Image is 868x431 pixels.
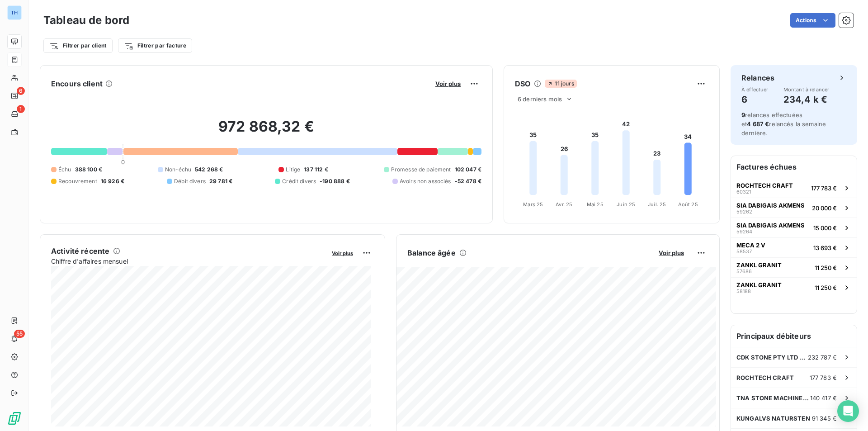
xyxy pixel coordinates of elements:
tspan: Mars 25 [523,201,543,208]
div: Open Intercom Messenger [837,400,859,422]
span: 59262 [736,209,752,214]
span: 13 693 € [813,244,837,251]
span: ROCHTECH CRAFT [736,374,794,381]
span: 177 783 € [811,185,837,192]
button: Voir plus [433,80,463,88]
span: Voir plus [332,250,353,256]
span: À effectuer [741,87,769,92]
span: 91 345 € [812,415,837,422]
button: MECA 2 V5853713 693 € [731,237,857,257]
span: 6 [17,87,25,95]
button: Filtrer par client [43,38,113,53]
button: Voir plus [656,249,687,257]
h4: 6 [741,92,769,107]
span: 60321 [736,189,751,194]
span: -190 888 € [320,177,350,185]
h6: DSO [515,78,530,89]
button: Filtrer par facture [118,38,192,53]
span: Voir plus [659,249,684,256]
button: ZANKL GRANIT5818811 250 € [731,277,857,297]
span: 388 100 € [75,166,102,174]
span: -52 478 € [455,177,481,185]
span: 15 000 € [813,224,837,232]
button: Voir plus [329,249,356,257]
span: Recouvrement [58,177,97,185]
button: SIA DABIGAIS AKMENS5926415 000 € [731,218,857,237]
span: 177 783 € [810,374,837,381]
h6: Encours client [51,78,103,89]
tspan: Avr. 25 [556,201,572,208]
h6: Relances [741,72,774,83]
span: CDK STONE PTY LTD ([GEOGRAPHIC_DATA]) [736,354,808,361]
button: Actions [790,13,835,28]
tspan: Juil. 25 [648,201,666,208]
span: Voir plus [435,80,461,87]
span: relances effectuées et relancés la semaine dernière. [741,111,826,137]
span: 11 250 € [815,264,837,271]
span: Chiffre d'affaires mensuel [51,256,325,266]
h6: Balance âgée [407,247,456,258]
span: TNA STONE MACHINERY INC. [736,394,810,402]
button: ROCHTECH CRAFT60321177 783 € [731,178,857,198]
span: 29 781 € [209,177,232,185]
span: 16 926 € [101,177,124,185]
span: 9 [741,111,745,118]
span: 11 250 € [815,284,837,291]
span: Débit divers [174,177,206,185]
span: 0 [121,158,125,166]
img: Logo LeanPay [7,411,22,426]
span: Non-échu [165,166,191,174]
span: ZANKL GRANIT [736,261,782,269]
span: MECA 2 V [736,242,765,249]
h3: Tableau de bord [43,12,129,28]
h2: 972 868,32 € [51,118,481,145]
div: TH [7,5,22,20]
h6: Factures échues [731,156,857,178]
span: SIA DABIGAIS AKMENS [736,222,805,229]
span: KUNGALVS NATURSTEN [736,415,810,422]
span: Crédit divers [282,177,316,185]
h6: Activité récente [51,246,109,256]
span: 59264 [736,229,752,234]
span: Échu [58,166,71,174]
span: 58188 [736,289,751,294]
span: 55 [14,330,25,338]
span: 57686 [736,269,752,274]
a: 1 [7,107,21,121]
span: ROCHTECH CRAFT [736,182,793,189]
button: SIA DABIGAIS AKMENS5926220 000 € [731,198,857,218]
span: Montant à relancer [783,87,830,92]
tspan: Mai 25 [587,201,604,208]
span: SIA DABIGAIS AKMENS [736,202,805,209]
a: 6 [7,89,21,103]
span: ZANKL GRANIT [736,281,782,289]
h6: Principaux débiteurs [731,325,857,347]
span: Litige [286,166,300,174]
span: 137 112 € [304,166,328,174]
span: Promesse de paiement [391,166,451,174]
span: 542 268 € [195,166,223,174]
span: 232 787 € [808,354,837,361]
button: ZANKL GRANIT5768611 250 € [731,257,857,277]
span: 102 047 € [455,166,481,174]
span: 20 000 € [812,204,837,212]
span: 58537 [736,249,752,254]
span: 4 687 € [747,120,769,128]
tspan: Juin 25 [617,201,635,208]
span: 1 [17,105,25,113]
h4: 234,4 k € [783,92,830,107]
span: Avoirs non associés [400,177,451,185]
tspan: Août 25 [678,201,698,208]
span: 140 417 € [810,394,837,402]
span: 11 jours [545,80,576,88]
span: 6 derniers mois [518,95,562,103]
